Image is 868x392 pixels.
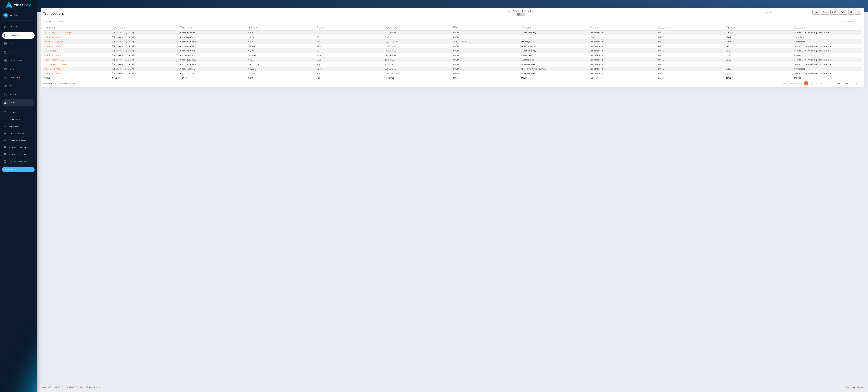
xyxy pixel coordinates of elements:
[3,118,33,121] span: Payer Logos
[521,63,535,66] span: ACH Next day
[2,32,35,39] a: Transactions
[180,49,248,53] td: 68dd4da88d8f7
[452,53,521,58] td: 1 USD
[2,123,35,129] a: Compliance
[841,20,862,23] input: Search transactions
[589,25,657,30] th: Type: activate to sort column ascending
[3,33,33,37] p: Transactions
[589,71,657,76] td: Bank Deposit *
[2,49,35,56] a: Payees
[111,25,180,30] th: Country: activate to sort column ascending
[316,25,384,30] th: Fee: activate to sort column ascending
[821,10,829,15] button: Excel
[725,44,793,49] td: 13:29
[589,49,657,53] td: Bank Deposit *
[180,53,248,58] td: 68dd46e173475
[3,25,33,29] p: Dashboard
[589,53,657,58] td: Bank Deposit *
[657,76,725,80] th: Date
[452,35,521,39] td: 1 USD
[725,67,793,71] td: 07:05
[316,44,384,49] td: $2.5
[3,160,33,163] span: Past Due Transactions
[2,137,35,144] a: Payees under Review
[589,62,657,67] td: Bank Deposit *
[521,68,547,70] span: RTP - Real Time Payments
[657,49,725,53] td: [DATE]
[2,109,35,115] a: Partners
[3,111,33,114] span: Partners
[725,62,793,67] td: 07:21
[248,30,316,35] td: $764.51
[248,44,316,49] td: $5,505.5
[111,39,180,44] td: [GEOGRAPHIC_DATA]
[43,20,64,23] label: Show entries
[793,67,862,71] td: Completed
[589,44,657,49] td: Bank Deposit *
[657,39,725,44] td: [DATE]
[2,159,35,165] a: Past Due Transactions
[111,76,180,80] th: Country
[111,30,180,35] td: [GEOGRAPHIC_DATA]
[452,71,521,76] td: 1 USD
[2,23,35,30] a: Dashboard
[725,25,793,30] th: Time: activate to sort column ascending
[521,54,532,57] span: Instant Pay
[825,81,829,85] a: 5
[452,30,521,35] td: 1 USD
[657,44,725,49] td: [DATE]
[180,35,248,39] td: 68de3b18a8119
[853,81,861,85] a: Last
[2,14,35,16] span: MassPay
[793,71,862,76] td: Sent to Bank, Awaiting Confirmation
[521,25,589,30] th: Payer: activate to sort column ascending
[589,76,657,80] th: Type
[111,35,180,39] td: [GEOGRAPHIC_DATA]
[79,385,84,389] a: API
[316,39,384,44] td: $4.5
[2,74,35,81] a: User Profile
[2,116,35,122] a: Payer Logos
[44,59,65,61] a: (Four Twenty Six LLC)
[2,82,35,90] a: Taxes
[85,385,102,389] a: Privacy Policy
[3,75,33,80] p: User Profile
[589,67,657,71] td: Bank Deposit *
[793,76,862,80] th: Status
[3,146,33,149] span: Generate Pricing Sheet
[793,30,862,35] td: Sent to Bank, Awaiting Confirmation
[180,39,248,44] td: 68ddb2999da60
[316,35,384,39] td: $0
[2,167,35,172] button: Choose Client
[452,10,590,13] div: View Pending Transactions
[857,11,859,13] span: All
[316,71,384,76] td: $1.25
[855,10,861,15] button: All
[44,54,61,57] a: [PERSON_NAME]
[3,84,33,88] p: Taxes
[793,58,862,62] td: Sent to Bank, Awaiting Confirmation
[452,39,521,44] td: 56.32772 PHP
[43,76,111,80] th: Name
[452,49,521,53] td: 1 USD
[248,25,316,30] th: Sent: activate to sort column ascending
[316,30,384,35] td: $2.5
[2,91,35,98] a: Search
[316,76,384,80] th: Fee
[384,44,452,49] td: 5,505.5 USD
[180,44,248,49] td: 68dd8ea1a3220
[819,81,824,85] a: 4
[3,67,33,71] p: Links
[521,49,536,52] span: ACH Same-day
[111,49,180,53] td: [GEOGRAPHIC_DATA]
[40,385,52,389] a: Homepage
[248,53,316,58] td: $159.24
[248,62,316,67] td: $48,862.27
[657,71,725,76] td: [DATE]
[180,76,248,80] th: Txn No
[2,152,35,158] a: Generate Costs List
[3,139,33,142] span: Payees under Review
[589,58,657,62] td: Bank Deposit *
[839,10,847,15] button: Print
[316,49,384,53] td: $2.5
